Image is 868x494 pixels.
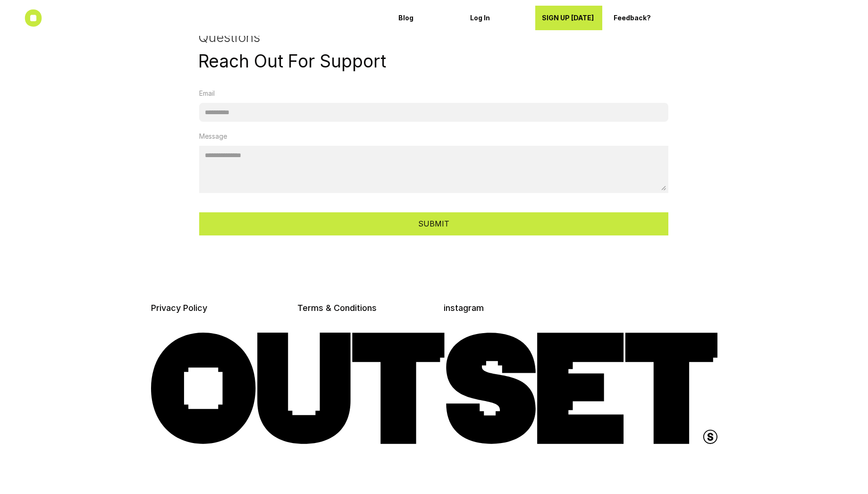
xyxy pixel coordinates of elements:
a: SIGN UP [DATE] [535,6,602,30]
h3: Questions [198,30,670,46]
a: instagram [444,303,484,313]
p: SIGN UP [DATE] [542,14,596,22]
a: Log In [463,6,531,30]
p: Message [199,131,227,141]
a: Privacy Policy [151,303,207,313]
p: Blog [398,14,452,22]
p: Log In [470,14,524,22]
textarea: Message [199,146,668,193]
p: SUBMIT [418,218,449,229]
a: Feedback? [607,6,674,30]
p: Email [199,88,214,98]
p: Feedback? [614,14,667,22]
h1: Reach Out For Support [198,51,670,72]
a: Terms & Conditions [297,303,377,313]
button: SUBMIT [199,212,668,235]
input: Email [199,103,668,122]
a: Blog [392,6,459,30]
